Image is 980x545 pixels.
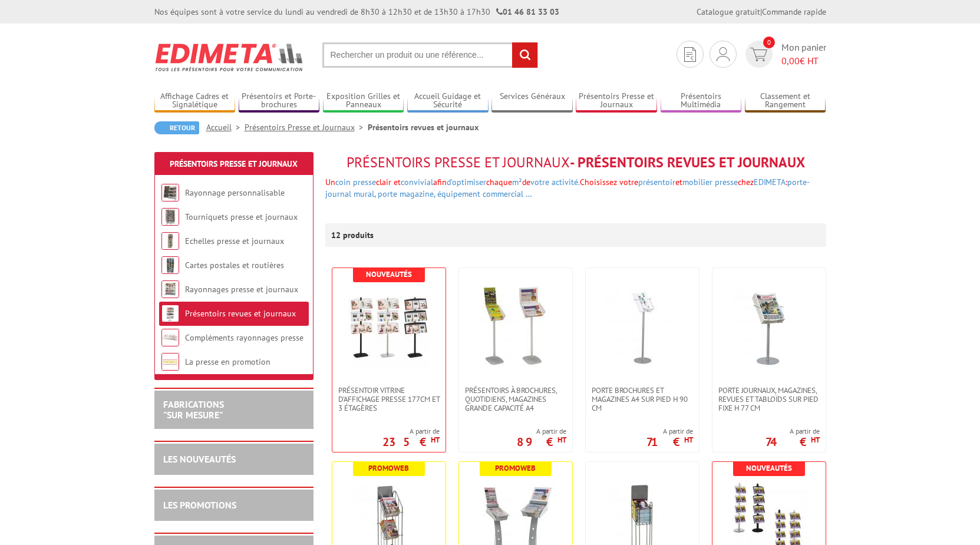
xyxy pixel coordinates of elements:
[718,386,820,412] span: Porte Journaux, Magazines, Revues et Tabloïds sur pied fixe H 77 cm
[474,286,557,368] img: Présentoirs à brochures, quotidiens, magazines grande capacité A4
[646,427,693,436] span: A partir de
[763,37,775,48] span: 0
[163,398,224,421] a: FABRICATIONS"Sur Mesure"
[331,223,375,247] p: 12 produits
[382,427,440,436] span: A partir de
[495,463,536,473] b: Promoweb
[185,356,270,367] a: La presse en promotion
[161,232,179,250] img: Echelles presse et journaux
[332,386,446,412] a: Présentoir vitrine d'affichage presse 177cm et 3 étagères
[765,438,820,445] p: 74 €
[325,177,810,199] span: chez :
[682,177,738,187] a: mobilier presse
[728,286,810,368] img: Porte Journaux, Magazines, Revues et Tabloïds sur pied fixe H 77 cm
[401,177,433,187] a: convivial
[465,386,566,412] span: Présentoirs à brochures, quotidiens, magazines grande capacité A4
[185,332,303,343] a: Compléments rayonnages presse
[517,438,566,445] p: 89 €
[353,177,376,187] a: presse
[323,91,404,111] a: Exposition Grilles et Panneaux
[382,438,440,445] p: 235 €
[638,177,675,187] a: présentoir
[781,55,800,67] span: 0,00
[762,6,826,17] a: Commande rapide
[743,41,826,68] a: devis rapide 0 Mon panier 0,00€ HT
[646,438,693,445] p: 71 €
[163,453,236,465] a: LES NOUVEAUTÉS
[557,435,566,445] sup: HT
[322,42,538,68] input: Rechercher un produit ou une référence...
[154,91,236,111] a: Affichage Cadres et Signalétique
[161,329,179,346] img: Compléments rayonnages presse
[576,91,657,111] a: Présentoirs Presse et Journaux
[347,153,570,171] span: Présentoirs Presse et Journaux
[161,208,179,226] img: Tourniquets presse et journaux
[185,187,285,198] a: Rayonnage personnalisable
[661,91,742,111] a: Présentoirs Multimédia
[338,386,440,412] span: Présentoir vitrine d'affichage presse 177cm et 3 étagères
[712,386,826,412] a: Porte Journaux, Magazines, Revues et Tabloïds sur pied fixe H 77 cm
[811,435,820,445] sup: HT
[765,427,820,436] span: A partir de
[512,42,537,68] input: rechercher
[491,91,573,111] a: Services Généraux
[245,122,368,133] a: Présentoirs Presse et Journaux
[592,386,693,412] span: Porte brochures et magazines A4 sur pied H 90 cm
[745,91,826,111] a: Classement et Rangement
[161,305,179,322] img: Présentoirs revues et journaux
[161,256,179,274] img: Cartes postales et routières
[206,122,245,133] a: Accueil
[512,177,522,187] a: m²
[684,435,693,445] sup: HT
[325,155,826,170] h1: - Présentoirs revues et journaux
[517,427,566,436] span: A partir de
[348,286,430,368] img: Présentoir vitrine d'affichage presse 177cm et 3 étagères
[170,158,298,169] a: Présentoirs Presse et Journaux
[447,177,486,187] a: d’optimiser
[161,353,179,371] img: La presse en promotion
[459,386,572,412] a: Présentoirs à brochures, quotidiens, magazines grande capacité A4
[717,47,730,61] img: devis rapide
[407,91,489,111] a: Accueil Guidage et Sécurité
[675,177,682,187] span: et
[746,463,792,473] b: Nouveautés
[366,269,412,279] b: Nouveautés
[437,189,532,199] a: équipement commercial …
[351,177,638,187] font: clair et afin chaque de Choisissez votre
[781,54,826,68] span: € HT
[378,189,435,199] a: porte magazine,
[161,280,179,298] img: Rayonnages presse et journaux
[368,121,479,133] li: Présentoirs revues et journaux
[431,435,440,445] sup: HT
[185,236,284,246] a: Echelles presse et journaux
[586,386,699,412] a: Porte brochures et magazines A4 sur pied H 90 cm
[185,308,296,319] a: Présentoirs revues et journaux
[754,177,786,187] a: EDIMETA
[161,184,179,202] img: Rayonnage personnalisable
[368,463,409,473] b: Promoweb
[496,6,559,17] strong: 01 46 81 33 03
[335,177,351,187] a: coin
[185,260,284,270] a: Cartes postales et routières
[601,286,684,368] img: Porte brochures et magazines A4 sur pied H 90 cm
[154,121,199,134] a: Retour
[697,6,760,17] a: Catalogue gratuit
[239,91,320,111] a: Présentoirs et Porte-brochures
[697,6,826,18] div: |
[530,177,580,187] a: votre activité.
[684,47,696,62] img: devis rapide
[325,177,810,199] a: porte-journal mural,
[154,6,559,18] div: Nos équipes sont à votre service du lundi au vendredi de 8h30 à 12h30 et de 13h30 à 17h30
[750,48,767,61] img: devis rapide
[185,212,298,222] a: Tourniquets presse et journaux
[325,177,810,199] font: Un
[781,41,826,68] span: Mon panier
[185,284,298,295] a: Rayonnages presse et journaux
[154,35,305,79] img: Edimeta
